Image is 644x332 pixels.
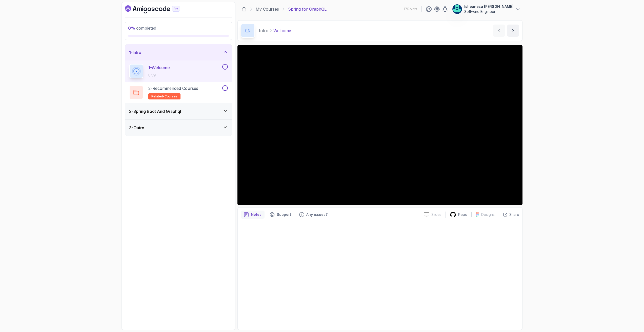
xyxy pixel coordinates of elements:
span: related-courses [151,94,177,98]
p: Share [509,212,519,217]
h3: 1 - Intro [129,49,141,55]
button: Support button [267,211,294,219]
p: Designs [481,212,495,217]
p: 17 Points [404,7,417,12]
a: Dashboard [125,5,192,13]
p: Software Engineer [464,9,513,14]
p: Slides [431,212,441,217]
button: 3-Outro [125,120,232,136]
p: Welcome [273,28,291,34]
span: 0 % [128,26,135,31]
button: notes button [241,211,265,219]
p: 1 - Welcome [148,65,170,71]
button: Feedback button [296,211,331,219]
p: Intro [259,28,268,34]
img: user profile image [452,4,462,14]
p: Repo [458,212,467,217]
button: previous content [493,25,505,37]
button: 2-Recommended Coursesrelated-courses [129,85,228,99]
p: Support [277,212,291,217]
a: My Courses [256,6,279,12]
button: Share [499,212,519,217]
p: 2 - Recommended Courses [148,85,198,91]
p: Notes [251,212,261,217]
a: Repo [446,212,471,218]
p: Isheanesu [PERSON_NAME] [464,4,513,9]
a: Dashboard [241,7,247,12]
button: next content [507,25,519,37]
span: completed [128,26,156,31]
p: 0:59 [148,73,170,78]
iframe: 1 - Hi [237,45,522,205]
button: 2-Spring Boot And Graphql [125,103,232,119]
button: 1-Welcome0:59 [129,64,228,78]
button: user profile imageIsheanesu [PERSON_NAME]Software Engineer [452,4,520,14]
p: Spring for GraphQL [288,6,327,12]
h3: 2 - Spring Boot And Graphql [129,108,181,114]
p: Any issues? [306,212,328,217]
button: 1-Intro [125,44,232,60]
h3: 3 - Outro [129,125,144,131]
